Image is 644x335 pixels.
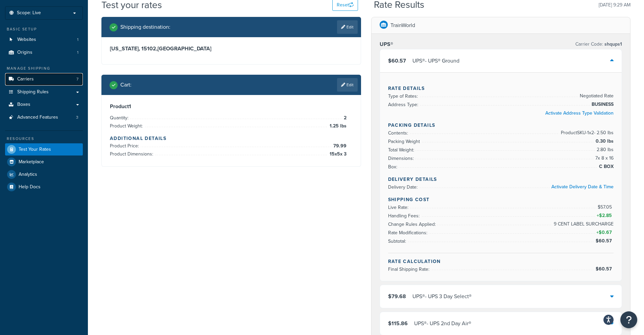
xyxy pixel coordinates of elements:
[337,20,358,34] a: Edit
[596,237,614,244] span: $60.57
[328,150,347,158] span: 15 x 5 x 3
[599,229,614,236] span: $0.67
[76,115,78,120] span: 3
[545,110,614,117] a: Activate Address Type Validation
[17,10,41,16] span: Scope: Live
[412,56,459,66] div: UPS® - UPS® Ground
[388,176,614,183] h4: Delivery Details
[388,266,431,273] span: Final Shipping Rate:
[595,146,614,154] span: 2.80 lbs
[5,98,83,111] a: Boxes
[5,111,83,124] li: Advanced Features
[603,41,622,48] span: shqups1
[17,50,32,55] span: Origins
[19,147,51,152] span: Test Your Rates
[388,184,419,191] span: Delivery Date:
[5,168,83,181] a: Analytics
[17,102,30,107] span: Boxes
[19,172,37,177] span: Analytics
[77,50,78,55] span: 1
[594,154,614,162] span: 7 x 8 x 16
[414,319,471,328] div: UPS® - UPS 2nd Day Air®
[594,137,614,145] span: 0.30 lbs
[388,93,420,100] span: Type of Rates:
[380,41,393,48] h3: UPS®
[388,212,421,219] span: Handling Fees:
[388,163,399,170] span: Box:
[596,265,614,272] span: $60.57
[388,319,408,327] span: $115.86
[412,292,472,301] div: UPS® - UPS 3 Day Select®
[597,163,614,171] span: C BOX
[5,26,83,32] div: Basic Setup
[332,142,347,150] span: 79.99
[5,111,83,124] a: Advanced Features3
[552,220,614,228] span: 9 CENT LABEL SURCHARGE
[17,89,49,95] span: Shipping Rules
[578,92,614,100] span: Negotiated Rate
[388,146,416,153] span: Total Weight:
[110,142,141,149] span: Product Price:
[388,85,614,92] h4: Rate Details
[110,103,353,110] h3: Product 1
[17,76,34,82] span: Carriers
[388,138,422,145] span: Packing Weight
[120,24,170,30] h2: Shipping destination :
[5,136,83,142] div: Resources
[5,46,83,59] li: Origins
[388,258,614,265] h4: Rate Calculation
[342,114,347,122] span: 2
[388,122,614,129] h4: Packing Details
[5,66,83,71] div: Manage Shipping
[17,37,36,43] span: Websites
[599,0,630,10] p: [DATE] 9:29 AM
[595,229,614,237] span: +
[19,159,44,165] span: Marketplace
[559,129,614,137] span: Product SKU-1 x 2 - 2.50 lbs
[5,33,83,46] li: Websites
[620,311,637,328] button: Open Resource Center
[5,181,83,193] a: Help Docs
[388,196,614,203] h4: Shipping Cost
[110,150,155,158] span: Product Dimensions:
[390,21,415,30] p: TrainWorld
[551,183,614,190] a: Activate Delivery Date & Time
[388,238,408,245] span: Subtotal:
[110,45,353,52] h3: [US_STATE], 15102 , [GEOGRAPHIC_DATA]
[328,122,347,130] span: 1.25 lbs
[388,229,429,236] span: Rate Modifications:
[5,86,83,98] a: Shipping Rules
[5,73,83,86] a: Carriers7
[76,76,78,82] span: 7
[388,57,406,65] span: $60.57
[110,114,130,121] span: Quantity:
[5,46,83,59] a: Origins1
[595,212,614,220] span: +
[388,155,415,162] span: Dimensions:
[388,204,410,211] span: Live Rate:
[120,82,132,88] h2: Cart :
[388,101,420,108] span: Address Type:
[575,40,622,49] p: Carrier Code:
[599,212,614,219] span: $2.85
[388,129,410,137] span: Contents:
[77,37,78,43] span: 1
[388,221,437,228] span: Change Rules Applied:
[590,100,614,109] span: BUSINESS
[17,115,58,120] span: Advanced Features
[337,78,358,92] a: Edit
[5,143,83,155] a: Test Your Rates
[5,33,83,46] a: Websites1
[19,184,41,190] span: Help Docs
[110,122,144,129] span: Product Weight:
[5,73,83,86] li: Carriers
[5,156,83,168] a: Marketplace
[598,204,614,211] span: $57.05
[110,135,353,142] h4: Additional Details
